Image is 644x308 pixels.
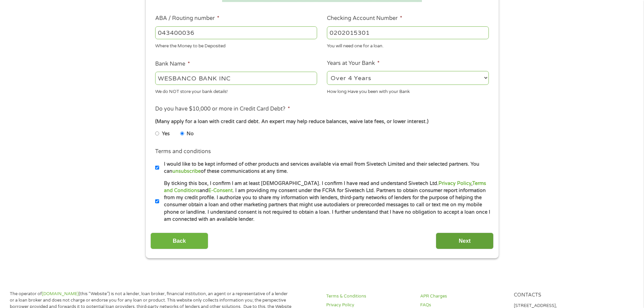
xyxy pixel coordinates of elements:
[327,86,489,95] div: How long Have you been with your Bank
[327,41,489,50] div: You will need one for a loan.
[155,148,211,155] label: Terms and conditions
[326,293,412,300] a: Terms & Conditions
[514,292,600,299] h4: Contacts
[155,61,190,68] label: Bank Name
[42,291,79,297] a: [DOMAIN_NAME]
[155,15,219,22] label: ABA / Routing number
[162,130,170,138] label: Yes
[420,293,506,300] a: APR Charges
[438,181,471,186] a: Privacy Policy
[164,181,486,193] a: Terms and Conditions
[208,188,233,193] a: E-Consent
[155,26,317,39] input: 263177916
[327,26,489,39] input: 345634636
[327,15,402,22] label: Checking Account Number
[187,130,194,138] label: No
[155,86,317,95] div: We do NOT store your bank details!
[159,161,491,175] label: I would like to be kept informed of other products and services available via email from Sivetech...
[150,233,208,249] input: Back
[159,180,491,223] label: By ticking this box, I confirm I am at least [DEMOGRAPHIC_DATA]. I confirm I have read and unders...
[172,168,201,174] a: unsubscribe
[327,60,380,67] label: Years at Your Bank
[436,233,494,249] input: Next
[155,41,317,50] div: Where the Money to be Deposited
[155,105,290,113] label: Do you have $10,000 or more in Credit Card Debt?
[155,118,488,125] div: (Many apply for a loan with credit card debt. An expert may help reduce balances, waive late fees...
